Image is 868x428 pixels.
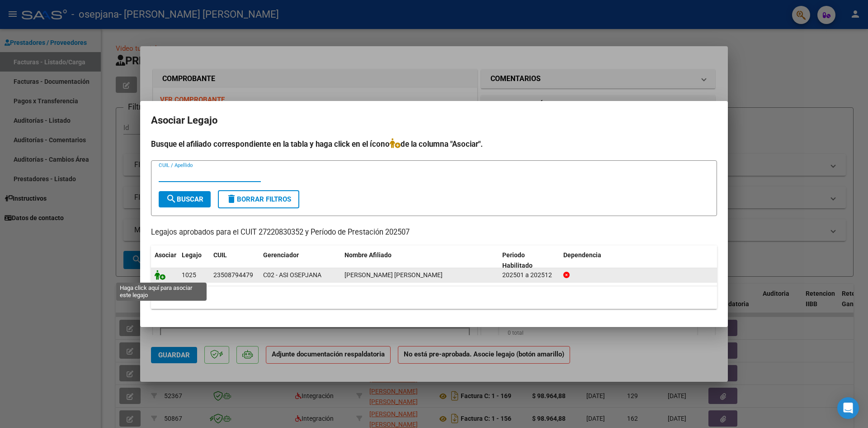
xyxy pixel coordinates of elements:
[263,271,321,279] span: C02 - ASI OSEPJANA
[178,245,210,275] datatable-header-cell: Legajo
[226,195,291,203] span: Borrar Filtros
[151,227,717,238] p: Legajos aprobados para el CUIT 27220830352 y Período de Prestación 202507
[210,245,259,275] datatable-header-cell: CUIL
[166,193,177,204] mat-icon: search
[344,251,392,259] span: Nombre Afiliado
[344,271,443,279] span: GOMEZ THIAGO BENJAMIN
[159,191,211,207] button: Buscar
[563,251,601,259] span: Dependencia
[213,251,227,259] span: CUIL
[502,270,556,280] div: 202501 a 202512
[226,193,237,204] mat-icon: delete
[837,397,859,419] div: Open Intercom Messenger
[151,112,717,129] h2: Asociar Legajo
[213,270,253,280] div: 23508794479
[166,195,203,203] span: Buscar
[182,271,196,279] span: 1025
[218,190,299,208] button: Borrar Filtros
[151,138,717,150] h4: Busque el afiliado correspondiente en la tabla y haga click en el ícono de la columna "Asociar".
[182,251,202,259] span: Legajo
[151,286,717,309] div: 1 registros
[341,245,499,275] datatable-header-cell: Nombre Afiliado
[499,245,560,275] datatable-header-cell: Periodo Habilitado
[151,245,178,275] datatable-header-cell: Asociar
[263,251,299,259] span: Gerenciador
[259,245,341,275] datatable-header-cell: Gerenciador
[502,251,533,269] span: Periodo Habilitado
[560,245,717,275] datatable-header-cell: Dependencia
[155,251,176,259] span: Asociar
